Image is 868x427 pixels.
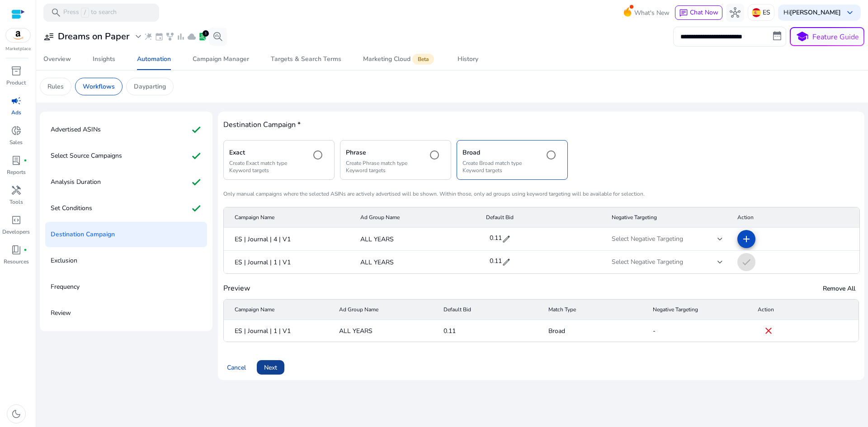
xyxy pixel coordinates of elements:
span: code_blocks [11,215,22,225]
div: History [458,56,478,62]
span: / [81,8,89,18]
span: Cancel [227,363,246,372]
mat-header-cell: Negative Targeting [604,207,730,228]
h3: Dreams on Paper [58,31,129,42]
p: Advertised ASINs [51,122,101,137]
p: Feature Guide [812,32,859,42]
p: Review [51,306,71,320]
mat-header-cell: Ad Group Name [353,207,479,228]
button: search_insights [209,28,227,46]
span: expand_more [133,31,144,42]
mat-icon: check [191,149,202,163]
mat-header-cell: Default Bid [436,300,541,320]
div: 1 [203,30,209,37]
span: Next [264,363,277,372]
mat-icon: close [763,325,774,336]
p: Hi [783,9,841,16]
span: wand_stars [144,32,153,41]
p: Set Conditions [51,201,92,216]
button: Remove All [819,281,859,296]
button: hub [726,4,744,22]
span: chat [679,9,688,18]
span: dark_mode [11,408,22,419]
p: Ads [11,108,21,117]
div: Targets & Search Terms [271,56,341,62]
span: inventory_2 [11,66,22,76]
div: Campaign Manager [193,56,249,62]
mat-header-cell: Negative Targeting [646,300,750,320]
mat-header-cell: Match Type [541,300,646,320]
p: Product [6,79,26,87]
p: Create Phrase match type Keyword targets [346,160,420,174]
span: edit [502,235,511,244]
mat-header-cell: Action [730,207,859,228]
p: Destination Campaign [51,227,115,242]
img: es.svg [752,8,761,17]
span: keyboard_arrow_down [844,7,855,18]
span: campaign [11,95,22,106]
mat-header-cell: Campaign Name [224,207,353,228]
b: [PERSON_NAME] [790,8,841,17]
p: Select Source Campaigns [51,149,122,163]
img: amazon.svg [6,28,30,42]
span: ES | Journal | 1 | V1 [235,258,291,267]
h5: Phrase [346,149,420,157]
p: Exclusion [51,253,77,268]
div: Overview [43,56,71,62]
span: event [155,32,164,41]
mat-cell: 0.11 [436,320,541,342]
span: handyman [11,185,22,196]
span: bar_chart [176,32,185,41]
div: Automation [137,56,171,62]
p: Create Exact match type Keyword targets [229,160,303,174]
span: hub [730,7,741,18]
p: Frequency [51,280,80,294]
span: Chat Now [690,8,718,17]
mat-header-cell: Campaign Name [224,300,332,320]
p: Press to search [63,8,117,18]
span: ES | Journal | 4 | V1 [235,235,291,244]
span: lab_profile [198,32,207,41]
p: Resources [4,258,29,266]
span: family_history [165,32,175,41]
p: Only manual campaigns where the selected ASINs are actively advertised will be shown. Within thos... [223,190,645,197]
mat-icon: add [741,234,752,244]
mat-cell: Broad [541,320,646,342]
button: schoolFeature Guide [790,27,864,46]
h4: Preview [223,284,250,293]
span: search_insights [212,31,223,42]
span: donut_small [11,125,22,136]
span: fiber_manual_record [24,248,27,252]
p: ES [763,5,770,20]
p: Create Broad match type Keyword targets [462,160,537,174]
button: Cancel [223,360,250,375]
mat-cell: ES | Journal | 1 | V1 [224,320,332,342]
p: Reports [7,168,26,176]
p: Dayparting [134,82,166,91]
mat-cell: - [646,320,750,342]
mat-header-cell: Default Bid [479,207,604,228]
p: Sales [9,138,23,146]
h5: Exact [229,149,303,157]
span: book_4 [11,244,22,255]
span: user_attributes [43,31,54,42]
mat-icon: check [191,201,202,216]
span: search [51,7,61,18]
mat-header-cell: Ad Group Name [332,300,436,320]
p: Tools [9,198,23,206]
p: Workflows [83,82,115,91]
button: Next [257,360,284,375]
span: What's New [634,5,670,21]
span: 0.11 [490,257,502,265]
span: edit [502,258,511,267]
span: ALL YEARS [360,258,394,267]
span: 0.11 [490,234,502,242]
span: fiber_manual_record [24,159,27,162]
span: Select Negative Targeting [612,258,683,266]
mat-header-cell: Action [750,300,859,320]
h4: Destination Campaign * [223,121,859,129]
span: Remove All [823,284,855,293]
div: Insights [93,56,115,62]
span: school [796,30,809,43]
button: chatChat Now [675,5,722,20]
